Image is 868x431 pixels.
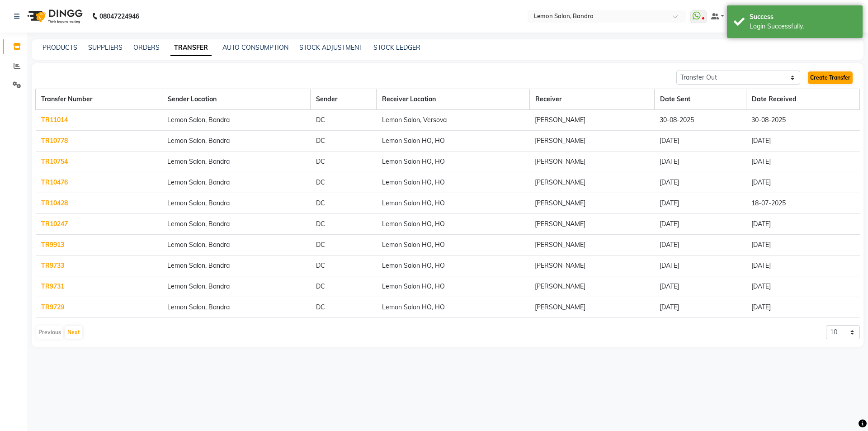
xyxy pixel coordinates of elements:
th: Sender Location [162,89,311,110]
td: Lemon Salon, Bandra [162,235,311,256]
td: [DATE] [654,152,746,172]
td: [DATE] [654,214,746,235]
th: Sender [311,89,377,110]
a: Create Transfer [808,71,853,84]
a: TR9913 [41,241,64,249]
td: Lemon Salon, Bandra [162,297,311,318]
td: Lemon Salon HO, HO [377,256,530,276]
a: TR9729 [41,303,64,311]
td: 18-07-2025 [746,193,859,214]
td: Lemon Salon, Bandra [162,214,311,235]
a: PRODUCTS [42,43,77,52]
a: ORDERS [133,43,160,52]
td: Lemon Salon HO, HO [377,276,530,297]
a: TR9733 [41,261,64,270]
td: [DATE] [746,276,859,297]
a: STOCK LEDGER [373,43,420,52]
td: Lemon Salon, Bandra [162,131,311,152]
td: [PERSON_NAME] [529,172,654,193]
td: Lemon Salon, Bandra [162,193,311,214]
td: Lemon Salon HO, HO [377,235,530,256]
td: [DATE] [746,131,859,152]
td: [DATE] [746,152,859,172]
td: [PERSON_NAME] [529,131,654,152]
td: [DATE] [746,172,859,193]
td: [DATE] [654,193,746,214]
td: Lemon Salon, Versova [377,110,530,131]
th: Receiver [529,89,654,110]
td: [PERSON_NAME] [529,152,654,172]
td: Lemon Salon HO, HO [377,131,530,152]
td: Lemon Salon HO, HO [377,152,530,172]
a: STOCK ADJUSTMENT [299,43,363,52]
td: [PERSON_NAME] [529,193,654,214]
td: Lemon Salon HO, HO [377,214,530,235]
td: Lemon Salon, Bandra [162,110,311,131]
td: Lemon Salon HO, HO [377,297,530,318]
td: Lemon Salon HO, HO [377,172,530,193]
button: Next [65,326,82,339]
th: Date Sent [654,89,746,110]
td: DC [311,172,377,193]
th: Date Received [746,89,859,110]
a: SUPPLIERS [88,43,123,52]
td: [PERSON_NAME] [529,276,654,297]
td: [DATE] [654,172,746,193]
td: [PERSON_NAME] [529,256,654,276]
td: Lemon Salon, Bandra [162,152,311,172]
td: [PERSON_NAME] [529,110,654,131]
td: [DATE] [654,276,746,297]
a: TR10754 [41,157,68,166]
td: [PERSON_NAME] [529,214,654,235]
td: Lemon Salon, Bandra [162,256,311,276]
td: [PERSON_NAME] [529,235,654,256]
td: 30-08-2025 [746,110,859,131]
td: [DATE] [654,297,746,318]
td: [DATE] [746,235,859,256]
td: DC [311,235,377,256]
a: TRANSFER [170,40,212,56]
td: Lemon Salon HO, HO [377,193,530,214]
td: Lemon Salon, Bandra [162,172,311,193]
td: [PERSON_NAME] [529,297,654,318]
th: Receiver Location [377,89,530,110]
a: TR10247 [41,220,68,228]
td: DC [311,152,377,172]
td: DC [311,131,377,152]
a: TR10476 [41,178,68,186]
td: Lemon Salon, Bandra [162,276,311,297]
td: DC [311,214,377,235]
td: [DATE] [746,297,859,318]
td: DC [311,297,377,318]
div: Login Successfully. [750,22,856,31]
td: [DATE] [654,256,746,276]
a: TR11014 [41,116,68,124]
td: DC [311,276,377,297]
a: TR9731 [41,282,64,290]
a: AUTO CONSUMPTION [222,43,288,52]
td: DC [311,256,377,276]
div: Success [750,12,856,22]
a: TR10778 [41,137,68,145]
b: 08047224946 [99,4,139,29]
td: [DATE] [746,214,859,235]
td: 30-08-2025 [654,110,746,131]
td: [DATE] [654,131,746,152]
td: DC [311,193,377,214]
img: logo [23,4,85,29]
td: [DATE] [746,256,859,276]
a: TR10428 [41,199,68,207]
th: Transfer Number [36,89,162,110]
td: DC [311,110,377,131]
td: [DATE] [654,235,746,256]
